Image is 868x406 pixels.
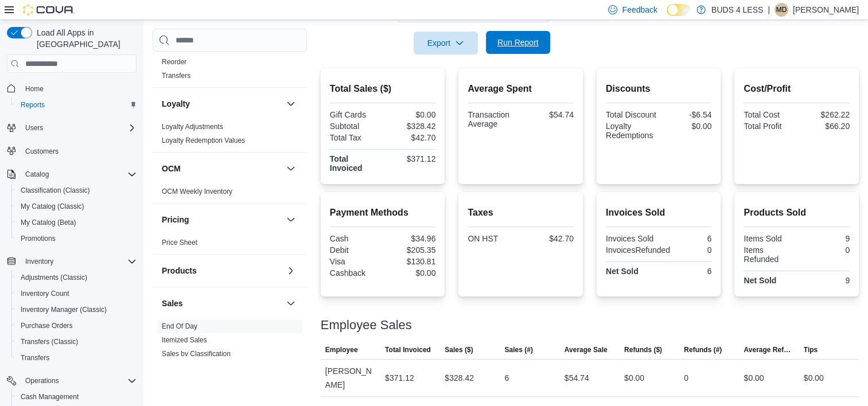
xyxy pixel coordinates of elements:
a: Itemized Sales [162,336,207,344]
h3: Products [162,265,197,276]
div: InvoicesRefunded [606,245,670,255]
a: Inventory Count [16,287,74,300]
span: Adjustments (Classic) [21,273,87,282]
span: Inventory Manager (Classic) [16,303,137,317]
div: $54.74 [565,371,589,385]
button: Users [2,120,141,136]
span: Purchase Orders [16,319,137,333]
div: $0.00 [744,371,764,385]
span: Refunds ($) [624,345,662,354]
div: Cashback [330,268,380,278]
div: $42.70 [523,234,574,243]
span: Reports [21,100,45,110]
span: My Catalog (Beta) [21,218,76,227]
button: My Catalog (Classic) [11,198,141,214]
div: 0 [799,245,850,255]
button: Users [21,121,48,135]
div: $205.35 [385,245,435,255]
span: Users [21,121,137,135]
p: [PERSON_NAME] [793,3,859,17]
button: Sales [284,296,298,310]
strong: Net Sold [744,276,776,285]
div: $371.12 [385,154,435,163]
span: Transfers (Classic) [16,335,137,349]
div: 6 [661,267,711,276]
div: $0.00 [385,110,435,119]
button: Transfers (Classic) [11,334,141,350]
span: Customers [21,144,137,158]
button: OCM [284,162,298,175]
h3: OCM [162,163,181,174]
a: Classification (Classic) [16,184,95,197]
div: $0.00 [804,371,824,385]
h3: Employee Sales [321,318,412,332]
div: Gift Cards [330,110,380,119]
a: Loyalty Adjustments [162,123,223,131]
button: Export [414,32,478,54]
a: Adjustments (Classic) [16,271,92,284]
div: Loyalty [153,120,307,152]
span: Sales (#) [504,345,532,354]
button: Inventory Count [11,286,141,302]
span: MD [776,3,787,17]
div: Matthew Degrieck [774,3,788,17]
span: Transfers [162,71,190,80]
h2: Total Sales ($) [330,82,436,96]
h2: Payment Methods [330,206,436,220]
h2: Discounts [606,82,712,96]
h2: Products Sold [744,206,850,220]
div: 0 [675,245,711,255]
span: Promotions [16,232,137,245]
span: Cash Management [21,392,79,401]
span: Price Sheet [162,238,197,247]
div: Total Tax [330,133,380,142]
span: Classification (Classic) [16,184,137,197]
span: Sales by Classification [162,349,231,358]
button: Sales [162,298,282,309]
span: Inventory Count [21,289,69,298]
button: Reports [11,97,141,113]
div: $328.42 [385,122,435,131]
div: $328.42 [445,371,474,385]
div: $371.12 [385,371,414,385]
button: Pricing [284,213,298,227]
div: $66.20 [799,122,850,131]
button: My Catalog (Beta) [11,214,141,231]
span: Operations [21,374,137,388]
span: Catalog [25,170,49,179]
a: Reports [16,98,49,112]
h2: Invoices Sold [606,206,712,220]
span: Average Sale [565,345,608,354]
span: Inventory Manager (Classic) [21,305,107,314]
span: Operations [25,376,59,385]
div: $54.74 [523,110,574,119]
a: Purchase Orders [16,319,77,333]
span: Promotions [21,234,56,243]
span: My Catalog (Classic) [21,202,84,211]
span: Transfers (Classic) [21,337,78,346]
span: Dark Mode [667,16,667,17]
div: $0.00 [624,371,644,385]
span: Sales ($) [445,345,473,354]
button: Operations [2,373,141,389]
span: Inventory [21,255,137,268]
a: Customers [21,145,63,158]
div: 9 [799,234,850,243]
div: ON HST [468,234,518,243]
span: My Catalog (Classic) [16,200,137,213]
span: Inventory Count [16,287,137,300]
a: Price Sheet [162,239,197,247]
div: Total Cost [744,110,794,119]
div: Loyalty Redemptions [606,122,656,140]
span: Adjustments (Classic) [16,271,137,284]
button: Purchase Orders [11,318,141,334]
button: Promotions [11,231,141,247]
div: $0.00 [661,122,711,131]
button: Home [2,80,141,96]
span: Average Refund [744,345,794,354]
button: Cash Management [11,389,141,405]
div: Items Refunded [744,245,794,264]
span: Feedback [622,4,657,15]
a: OCM Weekly Inventory [162,188,232,196]
a: Sales by Classification [162,350,231,358]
